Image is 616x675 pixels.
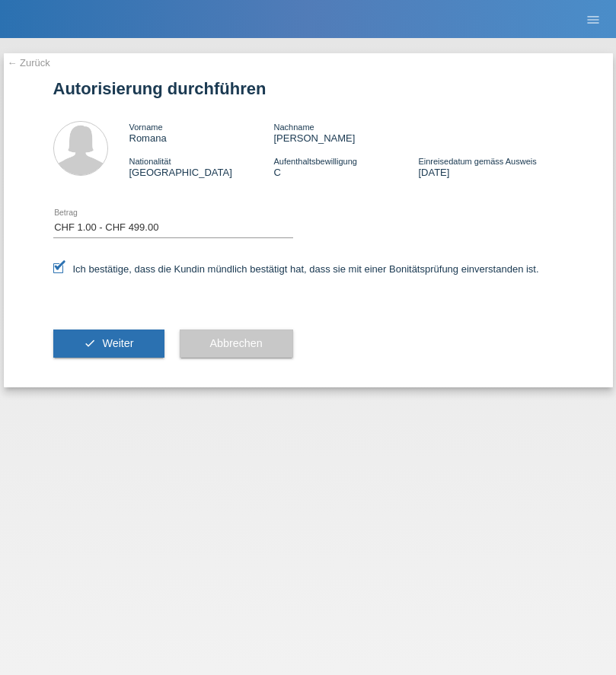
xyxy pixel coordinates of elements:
[273,121,418,144] div: [PERSON_NAME]
[586,12,601,27] i: menu
[578,14,608,24] a: menu
[53,79,563,98] h1: Autorisierung durchführen
[129,121,274,144] div: Romana
[210,337,263,349] span: Abbrechen
[273,123,314,132] span: Nachname
[273,155,418,178] div: C
[129,155,274,178] div: [GEOGRAPHIC_DATA]
[180,330,293,358] button: Abbrechen
[418,155,563,178] div: [DATE]
[129,157,171,166] span: Nationalität
[273,157,356,166] span: Aufenthaltsbewilligung
[53,330,164,358] button: check Weiter
[53,263,539,275] label: Ich bestätige, dass die Kundin mündlich bestätigt hat, dass sie mit einer Bonitätsprüfung einvers...
[84,337,96,349] i: check
[8,57,50,68] a: ← Zurück
[129,123,163,132] span: Vorname
[418,157,536,166] span: Einreisedatum gemäss Ausweis
[102,337,133,349] span: Weiter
